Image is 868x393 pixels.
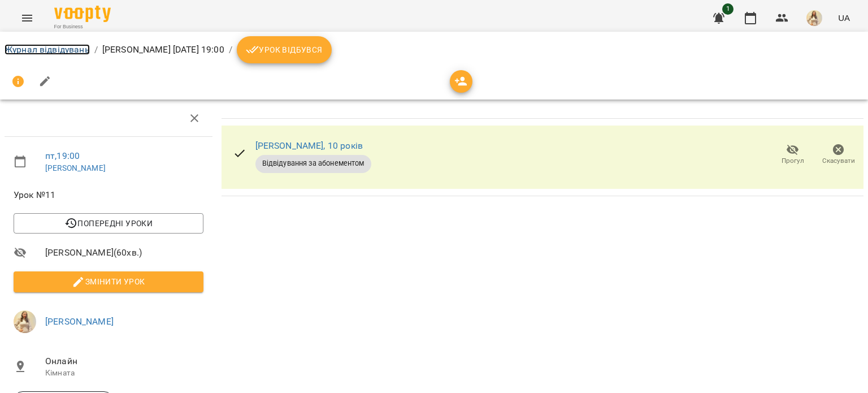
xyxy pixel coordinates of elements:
span: Відвідування за абонементом [255,158,371,169]
nav: breadcrumb [5,36,863,63]
span: Урок №11 [14,188,203,202]
img: 11d8f0996dfd046a8fdfc6cf4aa1cc70.jpg [14,310,36,333]
span: Попередні уроки [23,217,194,230]
button: Menu [14,5,41,32]
a: пт , 19:00 [45,150,80,161]
button: Попередні уроки [14,213,203,234]
img: 11d8f0996dfd046a8fdfc6cf4aa1cc70.jpg [806,10,822,26]
button: UA [834,7,854,28]
a: [PERSON_NAME], 10 років [255,140,363,151]
img: Voopty Logo [54,6,111,22]
span: For Business [54,23,111,31]
a: Журнал відвідувань [5,44,90,55]
p: Кімната [45,368,203,379]
span: UA [838,12,850,24]
li: / [229,43,232,57]
button: Скасувати [815,139,861,171]
span: Змінити урок [23,275,194,288]
a: [PERSON_NAME] [45,316,114,327]
button: Урок відбувся [237,36,332,63]
span: Урок відбувся [246,43,323,57]
button: Змінити урок [14,271,203,292]
button: Прогул [770,139,815,171]
span: Прогул [782,156,804,166]
a: [PERSON_NAME] [45,163,106,172]
li: / [94,43,98,57]
span: [PERSON_NAME] ( 60 хв. ) [45,246,203,260]
span: 1 [722,3,734,15]
p: [PERSON_NAME] [DATE] 19:00 [102,43,224,57]
span: Онлайн [45,355,203,368]
span: Скасувати [822,156,855,166]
